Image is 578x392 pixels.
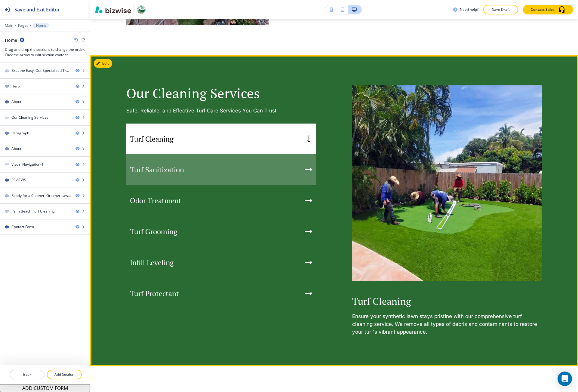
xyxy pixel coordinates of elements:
h5: Turf Grooming [130,227,177,236]
button: Back [10,370,45,379]
img: Drag [5,225,9,229]
img: Drag [5,115,9,120]
p: Our Cleaning Services [126,85,316,101]
img: Drag [5,194,9,198]
button: Turf Protectant [126,278,316,309]
button: Save Draft [483,5,518,14]
img: 74655732f3abe972bd249e76f3d22c95.webp [352,85,542,281]
button: Home [33,23,49,28]
img: Your Logo [137,5,146,14]
button: Add Section [47,370,82,379]
div: Hero [11,84,20,89]
div: Visual Navigation-1 [11,162,44,167]
h5: Turf Cleaning [130,134,174,143]
img: Drag [5,69,9,73]
button: Pages [18,23,28,28]
h6: Ensure your synthetic lawn stays pristine with our comprehensive turf cleaning service. We remove... [352,312,542,336]
button: Turf Grooming [126,216,316,247]
p: Save Draft [491,7,510,12]
h5: Odor Treatment [130,196,181,205]
button: Turf Sanitization [126,154,316,185]
h5: Turf Sanitization [130,165,184,174]
img: Drag [5,100,9,104]
p: Add Section [48,372,81,377]
img: Drag [5,178,9,182]
img: Drag [5,209,9,213]
h2: Save and Exit Editor [14,6,60,13]
div: REVIEWS [11,177,26,183]
button: Infill Leveling [126,247,316,278]
button: Turf Cleaning [126,124,316,154]
div: About [11,146,21,152]
div: About [11,99,21,105]
h3: Need help? [460,7,478,12]
h5: Infill Leveling [130,258,174,267]
div: Open Intercom Messenger [558,372,572,386]
h3: Drag and drop the sections to change the order. Click the arrow to edit section content. [5,47,85,58]
div: Breathe Easy! Our Specialized Treatment Eliminates Pet Odors for Good. [11,68,71,73]
img: Bizwise Logo [95,6,131,13]
div: Our Cleaning Services [11,115,48,120]
p: Contact Sales [531,7,555,12]
button: Edit [94,59,112,68]
div: Palm Beach Turf Cleaning [11,209,55,214]
p: Safe, Reliable, and Effective Turf Care Services You Can Trust [126,107,316,115]
div: Paragraph [11,130,29,136]
h2: Home [5,37,17,43]
img: Drag [5,131,9,135]
h5: Turf Protectant [130,289,179,298]
img: Drag [5,162,9,167]
button: Odor Treatment [126,185,316,216]
button: Contact Sales [523,5,573,14]
button: Main [5,23,13,28]
img: Drag [5,147,9,151]
p: Back [10,372,44,377]
p: Home [36,23,46,28]
h4: Turf Cleaning [352,296,542,307]
div: Ready for a Cleaner, Greener Lawn? [11,193,71,198]
div: Contact Form [11,224,34,230]
img: Drag [5,84,9,88]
